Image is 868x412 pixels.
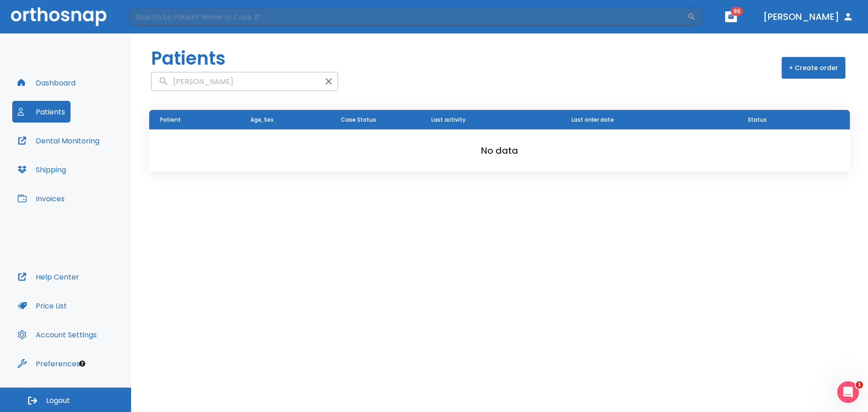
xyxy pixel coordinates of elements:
[12,353,85,374] button: Preferences
[164,144,835,157] h2: No data
[250,116,274,124] span: Age, Sex
[151,45,226,72] h1: Patients
[160,116,181,124] span: Patient
[12,266,85,288] button: Help Center
[431,116,466,124] span: Last activity
[782,57,845,79] button: + Create order
[129,8,687,26] input: Search by Patient Name or Case #
[12,130,105,152] button: Dental Monitoring
[46,396,70,406] span: Logout
[12,324,102,346] button: Account Settings
[837,381,859,403] iframe: Intercom live chat
[11,7,107,26] img: Orthosnap
[12,101,71,123] button: Patients
[731,7,743,16] span: 86
[12,72,81,94] button: Dashboard
[759,9,857,25] button: [PERSON_NAME]
[571,116,614,124] span: Last order date
[12,159,71,180] button: Shipping
[151,73,320,90] input: search
[748,116,767,124] span: Status
[12,295,72,317] button: Price List
[341,116,376,124] span: Case Status
[12,188,70,209] button: Invoices
[856,381,863,388] span: 1
[78,360,86,368] div: Tooltip anchor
